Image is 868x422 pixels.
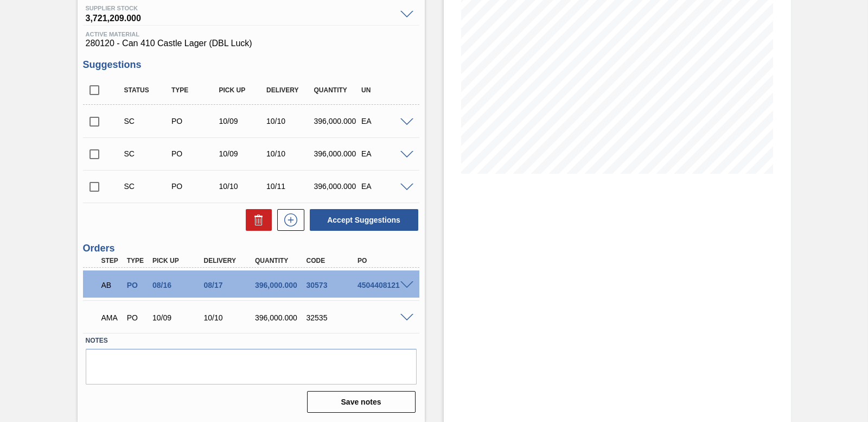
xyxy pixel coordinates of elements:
[122,117,174,125] div: Suggestion Created
[264,182,316,191] div: 10/11/2025
[86,5,395,11] span: Supplier Stock
[201,313,258,322] div: 10/10/2025
[359,182,411,191] div: EA
[101,313,122,322] p: AMA
[122,86,174,94] div: Status
[304,281,360,289] div: 30573
[304,257,360,264] div: Code
[86,11,395,22] span: 3,721,209.000
[310,209,418,231] button: Accept Suggestions
[83,59,419,71] h3: Suggestions
[216,149,269,158] div: 10/09/2025
[216,117,269,125] div: 10/09/2025
[264,149,316,158] div: 10/10/2025
[99,257,125,264] div: Step
[101,281,122,289] p: AB
[169,149,221,158] div: Purchase order
[169,117,221,125] div: Purchase order
[150,281,206,289] div: 08/16/2025
[122,182,174,191] div: Suggestion Created
[99,306,125,330] div: Awaiting Manager Approval
[311,149,363,158] div: 396,000.000
[150,257,206,264] div: Pick up
[359,86,411,94] div: UN
[86,31,417,37] span: Active Material
[264,86,316,94] div: Delivery
[99,273,125,297] div: Awaiting Billing
[311,86,363,94] div: Quantity
[240,209,272,231] div: Delete Suggestions
[86,333,417,349] label: Notes
[359,117,411,125] div: EA
[216,86,269,94] div: Pick up
[201,281,258,289] div: 08/17/2025
[124,281,150,289] div: Purchase order
[169,182,221,191] div: Purchase order
[359,149,411,158] div: EA
[355,257,411,264] div: PO
[169,86,221,94] div: Type
[252,257,309,264] div: Quantity
[86,39,417,48] span: 280120 - Can 410 Castle Lager (DBL Luck)
[124,313,150,322] div: Purchase order
[83,243,419,254] h3: Orders
[304,208,419,232] div: Accept Suggestions
[272,209,304,231] div: New suggestion
[201,257,258,264] div: Delivery
[252,313,309,322] div: 396,000.000
[124,257,150,264] div: Type
[252,281,309,289] div: 396,000.000
[355,281,411,289] div: 4504408121
[264,117,316,125] div: 10/10/2025
[307,391,416,413] button: Save notes
[311,182,363,191] div: 396,000.000
[150,313,206,322] div: 10/09/2025
[216,182,269,191] div: 10/10/2025
[122,149,174,158] div: Suggestion Created
[304,313,360,322] div: 32535
[311,117,363,125] div: 396,000.000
